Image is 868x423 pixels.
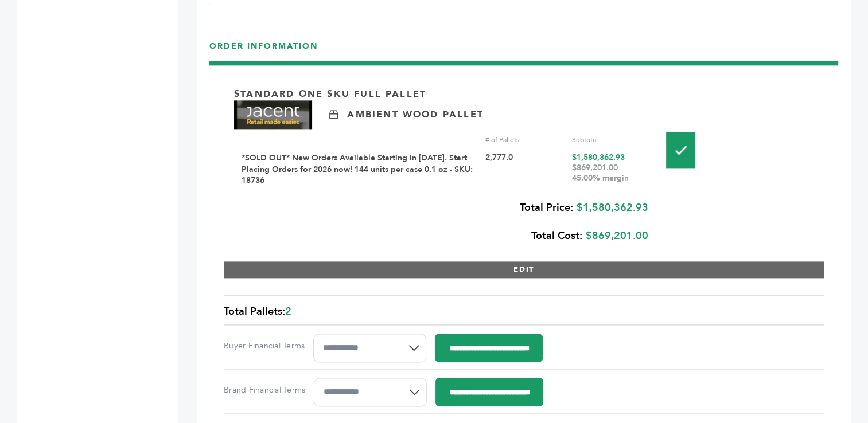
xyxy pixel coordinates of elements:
b: Total Cost: [531,229,582,243]
img: Ambient [329,110,338,119]
span: 2 [285,304,291,319]
div: Subtotal [572,135,651,145]
span: Total Pallets: [224,304,285,319]
label: Buyer Financial Terms [224,340,305,352]
img: Pallet-Icons-01.png [666,132,695,168]
div: $1,580,362.93 $869,201.00 [234,194,648,250]
div: # of Pallets [485,135,564,145]
p: Ambient Wood Pallet [347,108,483,121]
a: *SOLD OUT* New Orders Available Starting in [DATE]. Start Placing Orders for 2026 now! 144 units ... [242,152,473,186]
div: 2,777.0 [485,152,564,186]
b: Total Price: [520,201,573,215]
h3: ORDER INFORMATION [209,41,838,61]
div: $1,580,362.93 [572,152,651,186]
label: Brand Financial Terms [224,385,305,396]
button: EDIT [224,261,824,278]
img: Brand Name [234,100,312,129]
p: Standard One Sku Full Pallet [234,88,426,100]
div: $869,201.00 45.00% margin [572,163,651,183]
